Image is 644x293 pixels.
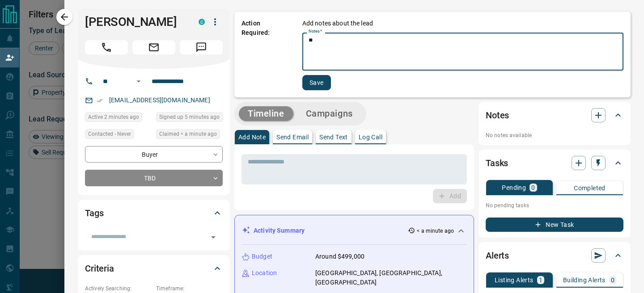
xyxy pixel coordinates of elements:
button: Open [207,231,220,243]
h2: Alerts [486,248,509,263]
span: Email [132,40,175,54]
span: Call [85,40,128,54]
p: [GEOGRAPHIC_DATA], [GEOGRAPHIC_DATA], [GEOGRAPHIC_DATA] [315,268,466,287]
p: 1 [539,277,542,283]
p: Send Email [276,134,309,140]
p: 0 [611,277,614,283]
div: TBD [85,170,223,186]
span: Claimed < a minute ago [159,130,217,138]
p: Location [252,268,277,278]
span: Signed up 5 minutes ago [159,113,220,121]
p: Log Call [359,134,382,140]
span: Message [180,40,223,54]
p: Building Alerts [563,277,606,283]
button: Save [302,75,331,90]
p: Send Text [319,134,348,140]
h2: Tags [85,206,103,220]
div: condos.ca [199,19,205,25]
div: Activity Summary< a minute ago [242,222,466,239]
p: Action Required: [241,19,289,90]
p: 0 [531,184,535,191]
div: Tasks [486,152,623,174]
span: Contacted - Never [88,130,131,138]
h2: Tasks [486,156,508,170]
div: Fri Sep 12 2025 [156,129,223,142]
div: Notes [486,105,623,126]
div: Criteria [85,258,223,279]
p: < a minute ago [417,227,454,235]
div: Alerts [486,245,623,266]
p: No notes available [486,131,623,139]
h2: Criteria [85,261,114,276]
p: Actively Searching: [85,285,152,293]
p: Add notes about the lead [302,19,373,28]
svg: Email Verified [97,97,103,104]
a: [EMAIL_ADDRESS][DOMAIN_NAME] [109,96,210,104]
div: Buyer [85,146,223,163]
p: Pending [502,184,526,191]
p: Activity Summary [254,226,305,235]
button: Open [133,76,144,87]
button: Timeline [239,106,293,121]
div: Fri Sep 12 2025 [85,112,152,125]
p: No pending tasks [486,199,623,212]
div: Fri Sep 12 2025 [156,112,223,125]
button: Campaigns [297,106,362,121]
h2: Notes [486,108,509,122]
p: Timeframe: [156,285,223,293]
h1: [PERSON_NAME] [85,15,185,29]
p: Completed [574,185,606,191]
p: Add Note [238,134,266,140]
p: Budget [252,252,272,261]
button: New Task [486,218,623,232]
p: Around $499,000 [315,252,364,261]
p: Listing Alerts [495,277,534,283]
label: Notes [309,29,322,34]
span: Active 2 minutes ago [88,113,139,121]
div: Tags [85,202,223,224]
